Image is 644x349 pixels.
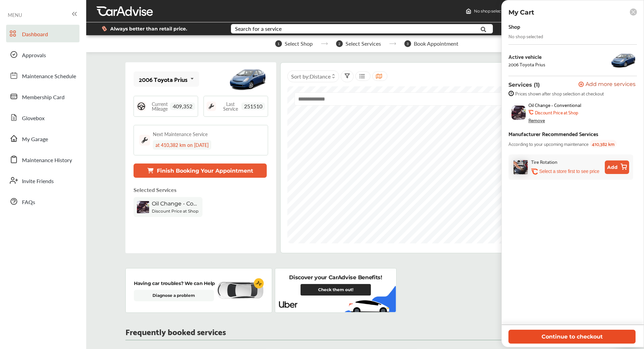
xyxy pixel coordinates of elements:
a: Add more services [578,82,637,88]
span: No shop selected [474,8,507,14]
span: Book Appointment [414,41,458,47]
p: Services (1) [508,82,540,88]
span: MENU [8,12,22,18]
span: 3 [404,40,411,47]
span: 410,382 km [590,140,617,148]
span: Current Mileage [149,102,170,111]
span: Approvals [22,51,46,60]
img: dollor_label_vector.a70140d1.svg [102,26,107,31]
a: Invite Friends [6,172,79,189]
img: header-home-logo.8d720a4f.svg [466,8,471,14]
span: Oil Change - Conventional [528,102,581,108]
img: steering_logo [137,102,146,111]
span: Dashboard [22,30,48,39]
div: Next Maintenance Service [153,131,208,137]
span: 251510 [241,103,265,110]
img: uber-logo.8ea76b89.svg [279,299,297,310]
div: at 410,382 km on [DATE] [153,140,211,150]
a: Membership Card [6,88,79,105]
img: 3498_st1280_046.png [610,50,637,70]
img: maintenance_logo [207,102,216,111]
div: Active vehicle [508,53,545,60]
a: Maintenance History [6,151,79,168]
img: oil-change-thumb.jpg [137,201,149,213]
div: 2006 Toyota Prius [508,62,545,67]
span: 1 [275,40,282,47]
p: Select a store first to see price [539,168,599,175]
span: Select Shop [285,41,313,47]
p: My Cart [508,8,534,16]
span: My Garage [22,135,48,144]
button: Finish Booking Your Appointment [134,163,267,178]
span: 2 [336,40,343,47]
button: Continue to checkout [508,330,636,344]
a: Diagnose a problem [134,290,214,301]
p: Selected Services [134,186,176,194]
button: Add [605,160,629,174]
a: FAQs [6,193,79,210]
img: stepper-arrow.e24c07c6.svg [321,42,328,45]
img: oil-change-thumb.jpg [511,106,526,120]
span: Add more services [586,82,636,88]
div: No shop selected [508,34,543,39]
span: Select Services [345,41,381,47]
img: tire-rotation-thumb.jpg [514,160,528,174]
div: Search for a service [235,26,282,31]
span: Distance [310,72,331,80]
canvas: Map [287,86,594,243]
a: My Garage [6,130,79,147]
p: Discover your CarAdvise Benefits! [289,274,382,281]
span: Prices shown after shop selection at checkout [515,91,604,96]
b: Discount Price at Shop [152,209,198,214]
span: Always better than retail price. [110,26,187,31]
span: FAQs [22,198,35,207]
div: 2006 Toyota Prius [139,76,188,83]
div: Shop [508,22,520,31]
span: Maintenance Schedule [22,72,76,81]
span: Sort by : [291,72,331,80]
span: Invite Friends [22,177,54,186]
div: Remove [528,117,545,123]
img: cardiogram-logo.18e20815.svg [254,278,264,288]
div: Tire Rotation [531,158,557,166]
img: mobile_3498_st1280_046.png [228,64,268,94]
div: Manufacturer Recommended Services [508,129,598,138]
a: Check them out! [301,284,371,296]
button: Add more services [578,82,636,88]
img: info-strock.ef5ea3fe.svg [508,91,514,96]
span: Glovebox [22,114,45,123]
span: Membership Card [22,93,65,102]
img: uber-vehicle.2721b44f.svg [342,286,396,312]
span: Maintenance History [22,156,72,165]
img: stepper-arrow.e24c07c6.svg [389,42,396,45]
span: Oil Change - Conventional [152,200,199,207]
span: Last Service [219,102,241,111]
img: diagnose-vehicle.c84bcb0a.svg [216,281,264,300]
img: maintenance_logo [139,135,150,146]
span: According to your upcoming maintenance [508,140,589,148]
a: Approvals [6,46,79,63]
a: Dashboard [6,25,79,42]
span: 409,352 [170,103,195,110]
b: Discount Price at Shop [535,110,578,115]
a: Glovebox [6,109,79,126]
p: Having car troubles? We can Help [134,280,215,287]
a: Maintenance Schedule [6,67,79,84]
p: Frequently booked services [125,328,226,334]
